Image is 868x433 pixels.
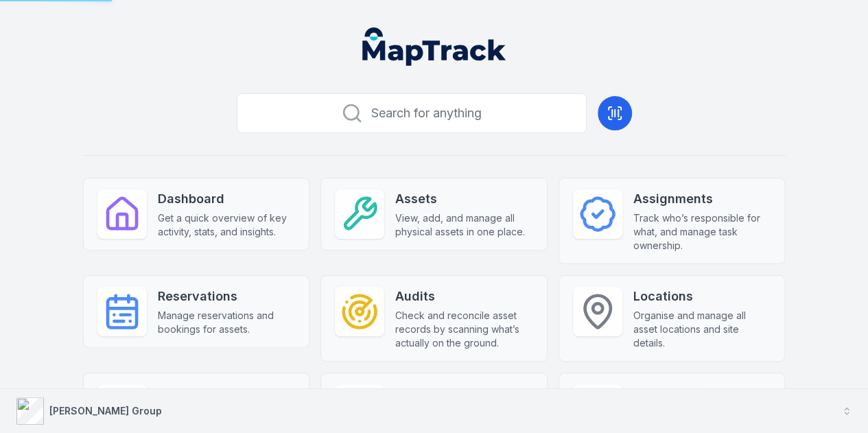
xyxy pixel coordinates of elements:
strong: Locations [633,287,771,306]
a: AuditsCheck and reconcile asset records by scanning what’s actually on the ground. [320,275,548,362]
a: AssignmentsTrack who’s responsible for what, and manage task ownership. [559,178,786,264]
span: Track who’s responsible for what, and manage task ownership. [633,211,771,253]
strong: Assets [395,189,533,209]
button: Search for anything [237,93,587,133]
a: ReservationsManage reservations and bookings for assets. [83,275,310,348]
strong: Forms [395,384,533,403]
a: LocationsOrganise and manage all asset locations and site details. [559,275,786,362]
span: Get a quick overview of key activity, stats, and insights. [158,211,296,239]
span: Search for anything [371,104,482,123]
strong: Dashboard [158,189,296,209]
strong: Reports [633,384,771,403]
nav: Global [340,27,528,66]
strong: Reservations [158,287,296,306]
span: Manage reservations and bookings for assets. [158,309,296,336]
span: View, add, and manage all physical assets in one place. [395,211,533,239]
strong: [PERSON_NAME] Group [49,405,162,417]
strong: Assignments [633,189,771,209]
strong: Audits [395,287,533,306]
span: Organise and manage all asset locations and site details. [633,309,771,350]
a: DashboardGet a quick overview of key activity, stats, and insights. [83,178,310,250]
span: Check and reconcile asset records by scanning what’s actually on the ground. [395,309,533,350]
a: AssetsView, add, and manage all physical assets in one place. [320,178,548,250]
strong: People [158,384,296,403]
